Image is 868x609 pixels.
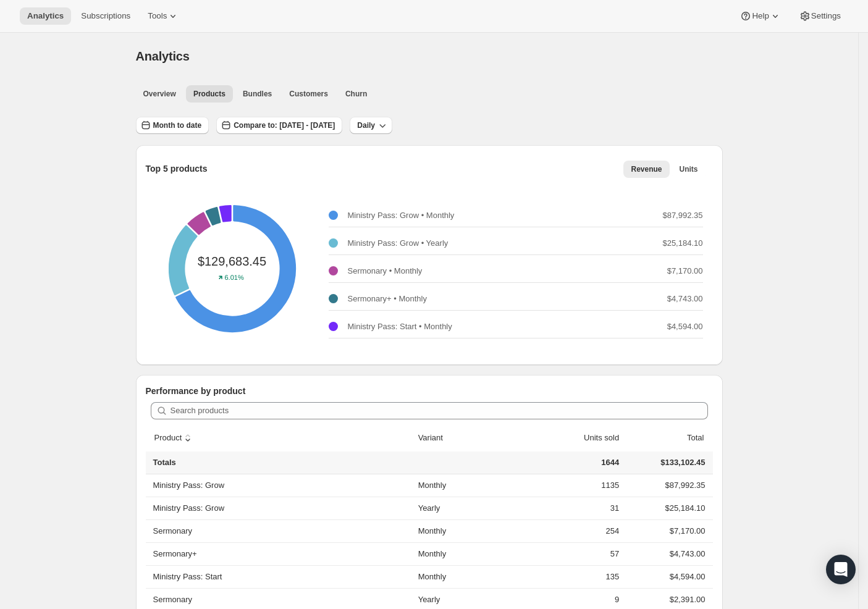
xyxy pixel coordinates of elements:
span: Units [680,164,698,174]
button: Variant [416,426,457,450]
span: Overview [143,89,176,99]
th: Sermonary+ [146,542,415,565]
span: Bundles [243,89,272,99]
p: Performance by product [146,385,713,397]
td: 1644 [534,451,623,474]
button: Units sold [570,426,621,450]
p: Ministry Pass: Start • Monthly [348,321,452,333]
p: $25,184.10 [662,237,702,250]
td: Yearly [415,497,534,519]
p: Ministry Pass: Grow • Monthly [348,209,455,222]
div: Open Intercom Messenger [826,555,856,584]
th: Sermonary [146,519,415,542]
button: Compare to: [DATE] - [DATE] [216,117,342,134]
button: Tools [140,7,187,25]
td: 57 [534,542,623,565]
th: Totals [146,451,415,474]
td: $7,170.00 [623,519,712,542]
td: Monthly [415,474,534,497]
span: Analytics [136,49,190,63]
button: Month to date [136,117,209,134]
th: Ministry Pass: Grow [146,474,415,497]
td: 254 [534,519,623,542]
td: Monthly [415,542,534,565]
p: Sermonary+ • Monthly [348,293,427,305]
p: Top 5 products [146,162,208,175]
span: Products [193,89,225,99]
span: Compare to: [DATE] - [DATE] [234,120,335,130]
p: $4,743.00 [667,293,703,305]
span: Month to date [153,120,202,130]
span: Analytics [27,11,64,21]
button: Analytics [20,7,71,25]
span: Revenue [631,164,662,174]
td: $4,594.00 [623,565,712,588]
td: $87,992.35 [623,474,712,497]
th: Ministry Pass: Start [146,565,415,588]
button: Help [732,7,788,25]
td: 135 [534,565,623,588]
p: Sermonary • Monthly [348,265,423,277]
p: $4,594.00 [667,321,703,333]
td: $133,102.45 [623,451,712,474]
td: Monthly [415,565,534,588]
button: Total [673,426,706,450]
td: Monthly [415,519,534,542]
input: Search products [171,402,708,419]
button: sort ascending byProduct [153,426,196,450]
span: Customers [289,89,328,99]
span: Churn [345,89,367,99]
p: $87,992.35 [662,209,702,222]
th: Ministry Pass: Grow [146,497,415,519]
button: Daily [350,117,392,134]
td: 1135 [534,474,623,497]
span: Settings [811,11,841,21]
span: Help [752,11,769,21]
span: Daily [357,120,375,130]
span: Tools [148,11,167,21]
td: $4,743.00 [623,542,712,565]
button: Settings [791,7,848,25]
td: $25,184.10 [623,497,712,519]
p: Ministry Pass: Grow • Yearly [348,237,449,250]
button: Subscriptions [74,7,138,25]
p: $7,170.00 [667,265,703,277]
td: 31 [534,497,623,519]
span: Subscriptions [81,11,130,21]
